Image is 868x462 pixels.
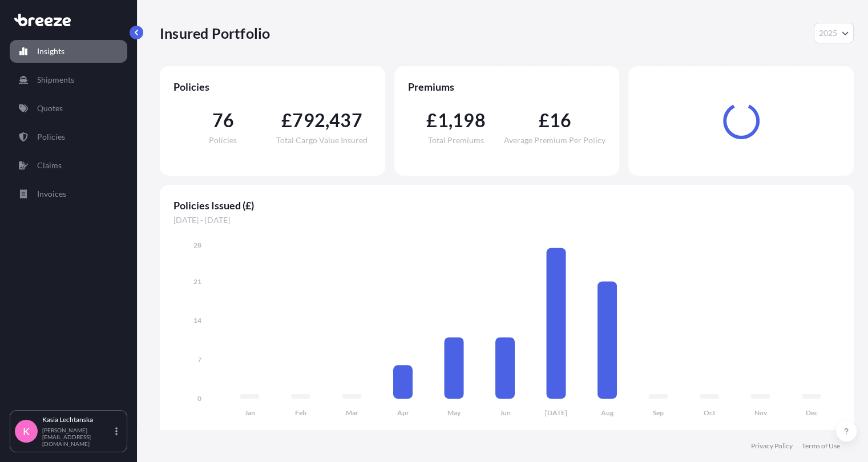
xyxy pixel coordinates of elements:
[10,125,127,148] a: Policies
[408,80,606,94] span: Premiums
[346,408,358,417] tspan: Mar
[704,408,716,417] tspan: Oct
[37,74,74,86] p: Shipments
[397,408,409,417] tspan: Apr
[806,408,818,417] tspan: Dec
[37,131,65,143] p: Policies
[10,183,127,205] a: Invoices
[173,198,840,212] span: Policies Issued (£)
[193,316,201,325] tspan: 14
[10,68,127,91] a: Shipments
[37,160,62,171] p: Claims
[197,355,201,364] tspan: 7
[449,111,453,129] span: ,
[42,427,113,447] p: [PERSON_NAME][EMAIL_ADDRESS][DOMAIN_NAME]
[292,111,325,129] span: 792
[173,214,840,226] span: [DATE] - [DATE]
[193,241,201,249] tspan: 28
[42,415,113,424] p: Kasia Lechtanska
[545,408,567,417] tspan: [DATE]
[601,408,614,417] tspan: Aug
[193,277,201,286] tspan: 21
[212,111,233,129] span: 76
[504,136,605,144] span: Average Premium Per Policy
[245,408,255,417] tspan: Jan
[209,136,237,144] span: Policies
[500,408,511,417] tspan: Jun
[10,97,127,120] a: Quotes
[37,46,64,57] p: Insights
[426,111,437,129] span: £
[37,103,63,114] p: Quotes
[642,80,840,162] div: Loading
[325,111,329,129] span: ,
[539,111,550,129] span: £
[10,40,127,63] a: Insights
[329,111,362,129] span: 437
[751,441,793,451] a: Privacy Policy
[295,408,306,417] tspan: Feb
[819,27,837,39] span: 2025
[160,24,270,42] p: Insured Portfolio
[23,425,30,437] span: K
[447,408,461,417] tspan: May
[173,80,372,94] span: Policies
[453,111,486,129] span: 198
[802,441,840,451] a: Terms of Use
[281,111,292,129] span: £
[550,111,571,129] span: 16
[754,408,768,417] tspan: Nov
[814,23,854,43] button: Year Selector
[428,136,484,144] span: Total Premiums
[438,111,449,129] span: 1
[10,154,127,177] a: Claims
[653,408,664,417] tspan: Sep
[37,188,66,200] p: Invoices
[197,394,201,403] tspan: 0
[276,136,368,144] span: Total Cargo Value Insured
